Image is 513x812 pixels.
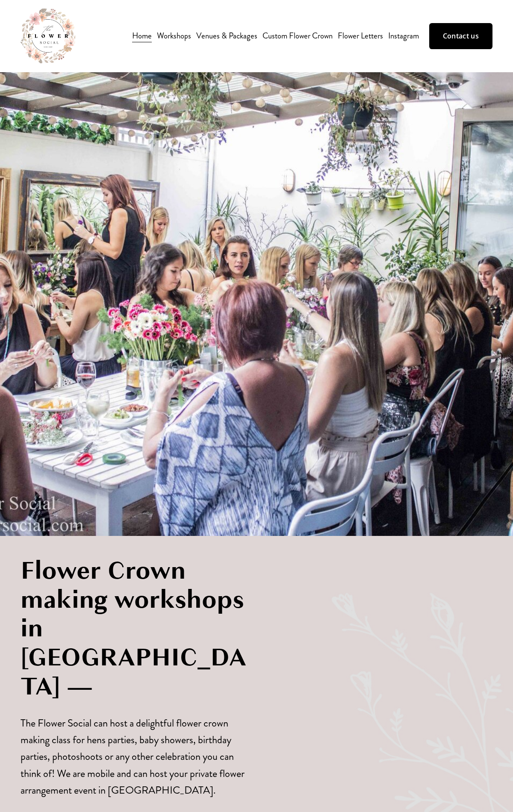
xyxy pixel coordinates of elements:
[338,29,383,43] a: Flower Letters
[157,29,191,43] a: folder dropdown
[196,29,257,43] a: Venues & Packages
[262,29,333,43] a: Custom Flower Crown
[21,715,249,799] p: The Flower Social can host a delightful flower crown making class for hens parties, baby showers,...
[21,556,249,701] h1: Flower Crown making workshops in [GEOGRAPHIC_DATA] —
[388,29,419,43] a: Instagram
[21,9,75,63] img: The Flower Social
[429,23,492,49] a: Contact us
[132,29,152,43] a: Home
[157,29,191,42] span: Workshops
